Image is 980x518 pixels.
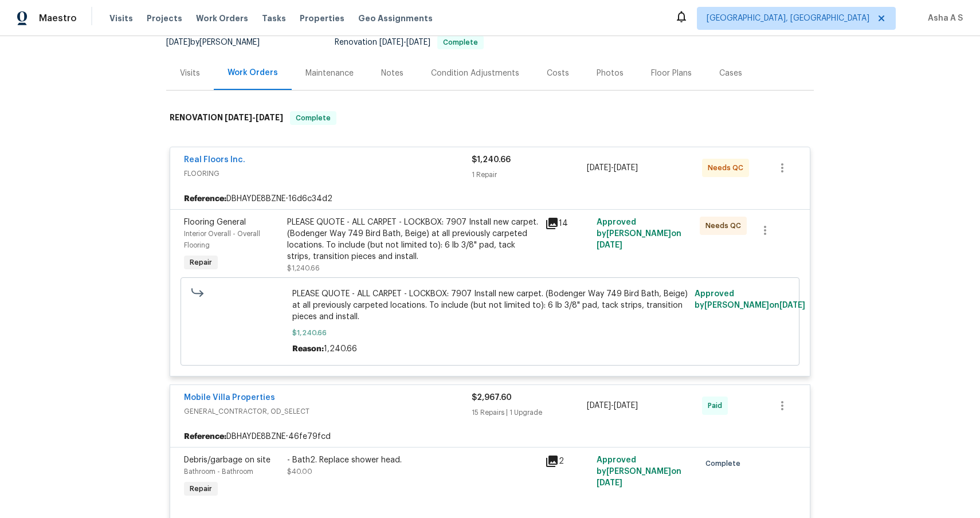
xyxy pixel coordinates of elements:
[406,38,430,46] span: [DATE]
[184,456,271,464] span: Debris/garbage on site
[597,218,681,249] span: Approved by [PERSON_NAME] on
[597,479,622,487] span: [DATE]
[651,68,692,79] div: Floor Plans
[184,431,226,442] b: Reference:
[196,13,248,24] span: Work Orders
[262,14,286,22] span: Tasks
[587,164,611,172] span: [DATE]
[545,454,590,468] div: 2
[170,111,283,125] h6: RENOVATION
[587,402,611,410] span: [DATE]
[225,113,252,121] span: [DATE]
[335,38,484,46] span: Renovation
[358,13,433,24] span: Geo Assignments
[300,13,344,24] span: Properties
[923,13,963,24] span: Asha A S
[184,406,472,417] span: GENERAL_CONTRACTOR, OD_SELECT
[379,38,430,46] span: -
[597,241,622,249] span: [DATE]
[225,113,283,121] span: -
[614,164,638,172] span: [DATE]
[256,113,283,121] span: [DATE]
[292,345,324,353] span: Reason:
[587,162,638,174] span: -
[779,301,805,309] span: [DATE]
[109,13,133,24] span: Visits
[705,458,745,469] span: Complete
[381,68,403,79] div: Notes
[228,67,278,79] div: Work Orders
[597,456,681,487] span: Approved by [PERSON_NAME] on
[472,394,512,402] span: $2,967.60
[597,68,624,79] div: Photos
[184,230,260,249] span: Interior Overall - Overall Flooring
[291,112,335,124] span: Complete
[166,100,814,136] div: RENOVATION [DATE]-[DATE]Complete
[184,218,246,226] span: Flooring General
[438,39,483,46] span: Complete
[170,426,810,447] div: DBHAYDE8BZNE-46fe79fcd
[324,345,357,353] span: 1,240.66
[431,68,519,79] div: Condition Adjustments
[166,36,273,49] div: by [PERSON_NAME]
[184,468,253,475] span: Bathroom - Bathroom
[472,407,587,418] div: 15 Repairs | 1 Upgrade
[705,220,746,231] span: Needs QC
[587,400,638,411] span: -
[292,327,688,339] span: $1,240.66
[614,402,638,410] span: [DATE]
[185,483,217,495] span: Repair
[166,38,190,46] span: [DATE]
[708,162,748,174] span: Needs QC
[472,156,511,164] span: $1,240.66
[184,394,275,402] a: Mobile Villa Properties
[185,257,217,268] span: Repair
[287,468,312,475] span: $40.00
[545,217,590,230] div: 14
[170,189,810,209] div: DBHAYDE8BZNE-16d6c34d2
[287,454,538,466] div: - Bath2. Replace shower head.
[379,38,403,46] span: [DATE]
[305,68,354,79] div: Maintenance
[547,68,569,79] div: Costs
[147,13,182,24] span: Projects
[39,13,77,24] span: Maestro
[707,13,869,24] span: [GEOGRAPHIC_DATA], [GEOGRAPHIC_DATA]
[472,169,587,180] div: 1 Repair
[708,400,727,411] span: Paid
[719,68,742,79] div: Cases
[695,290,805,309] span: Approved by [PERSON_NAME] on
[287,265,320,272] span: $1,240.66
[184,156,245,164] a: Real Floors Inc.
[292,288,688,323] span: PLEASE QUOTE - ALL CARPET - LOCKBOX: 7907 Install new carpet. (Bodenger Way 749 Bird Bath, Beige)...
[184,193,226,205] b: Reference:
[184,168,472,179] span: FLOORING
[287,217,538,262] div: PLEASE QUOTE - ALL CARPET - LOCKBOX: 7907 Install new carpet. (Bodenger Way 749 Bird Bath, Beige)...
[180,68,200,79] div: Visits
